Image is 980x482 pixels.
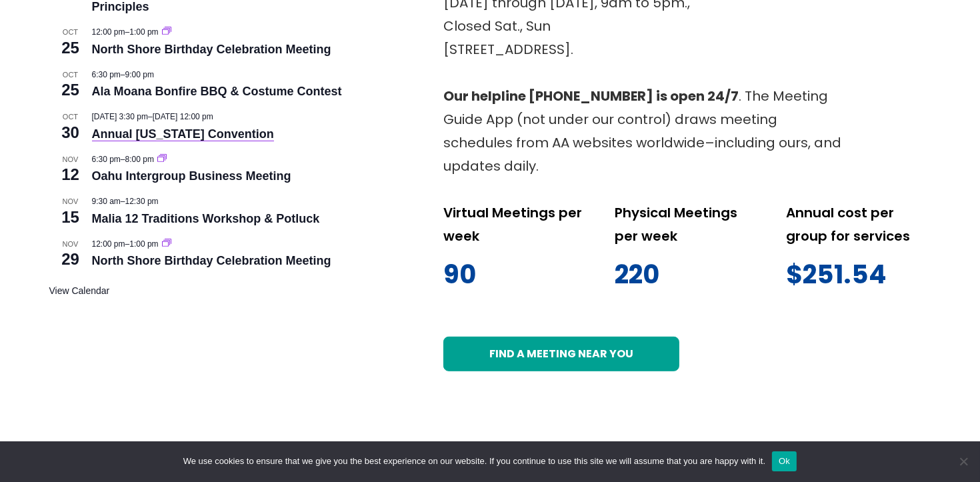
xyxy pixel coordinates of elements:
button: Ok [772,451,797,471]
span: 9:30 am [92,197,121,206]
p: $251.54 [786,253,931,297]
span: 1:00 pm [129,27,158,37]
p: 90 [443,253,588,297]
span: Nov [49,196,92,207]
a: North Shore Birthday Celebration Meeting [92,43,331,57]
span: Nov [49,239,92,250]
time: – [92,239,161,249]
span: 6:30 pm [92,70,121,79]
span: Oct [49,69,92,81]
span: [DATE] 3:30 pm [92,112,148,121]
a: Event series: North Shore Birthday Celebration Meeting [162,239,171,249]
span: 12:30 pm [125,197,159,206]
strong: Our helpline [PHONE_NUMBER] is open 24/7 [443,87,739,105]
span: 25 [49,37,92,59]
span: [DATE] 12:00 pm [153,112,213,121]
span: 12:00 pm [92,239,125,249]
p: Virtual Meetings per week [443,201,588,248]
span: Oct [49,111,92,123]
span: 30 [49,121,92,144]
a: North Shore Birthday Celebration Meeting [92,254,331,268]
span: 29 [49,248,92,271]
p: Physical Meetings per week [615,201,759,248]
time: – [92,155,157,164]
a: Event series: North Shore Birthday Celebration Meeting [162,27,171,37]
time: – [92,27,161,37]
span: Nov [49,154,92,165]
a: Malia 12 Traditions Workshop & Potluck [92,212,320,226]
a: View Calendar [49,285,110,297]
span: 12:00 pm [92,27,125,37]
a: Annual [US_STATE] Convention [92,127,274,141]
p: Annual cost per group for services [786,201,931,248]
span: We use cookies to ensure that we give you the best experience on our website. If you continue to ... [183,455,765,468]
span: 9:00 pm [125,70,154,79]
span: 6:30 pm [92,155,121,164]
span: 25 [49,79,92,101]
a: Oahu Intergroup Business Meeting [92,169,291,183]
a: Ala Moana Bonfire BBQ & Costume Contest [92,85,342,99]
a: Find a meeting near you [443,337,679,371]
time: – [92,70,154,79]
span: 12 [49,163,92,186]
span: No [957,455,970,468]
time: – [92,112,213,121]
span: Oct [49,27,92,38]
span: 1:00 pm [129,239,158,249]
span: 8:00 pm [125,155,154,164]
span: 15 [49,206,92,229]
time: – [92,197,159,206]
p: 220 [615,253,759,297]
a: Event series: Oahu Intergroup Business Meeting [157,155,167,164]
